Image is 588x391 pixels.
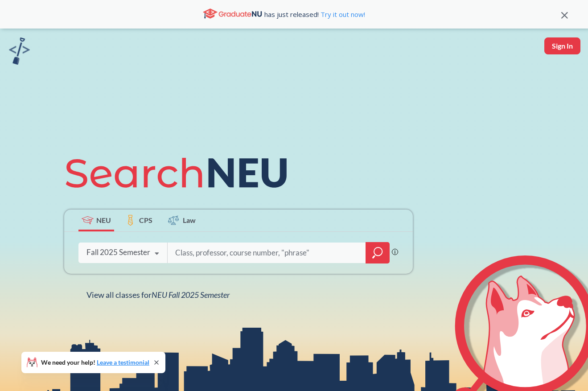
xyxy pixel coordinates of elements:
span: NEU [96,215,111,225]
span: has just released! [264,9,365,19]
span: Law [183,215,196,225]
span: NEU Fall 2025 Semester [152,290,230,300]
a: sandbox logo [9,37,30,67]
span: CPS [139,215,152,225]
button: Sign In [544,37,580,54]
img: sandbox logo [9,37,30,65]
a: Leave a testimonial [97,358,149,366]
svg: magnifying glass [372,247,383,259]
span: We need your help! [41,359,149,366]
a: Try it out now! [319,10,365,19]
div: magnifying glass [366,242,390,263]
input: Class, professor, course number, "phrase" [174,243,360,262]
div: Fall 2025 Semester [86,247,150,257]
span: View all classes for [86,290,230,300]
